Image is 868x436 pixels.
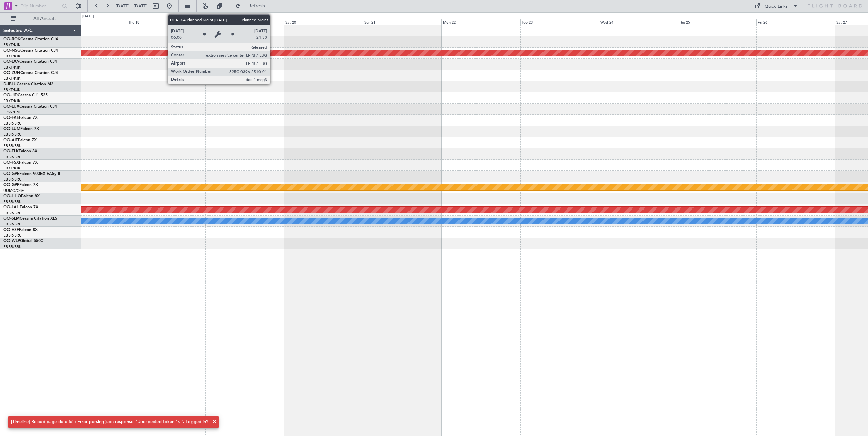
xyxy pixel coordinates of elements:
div: [Timeline] Reload page data fail: Error parsing json response: 'Unexpected token '<''. Logged in? [11,419,208,425]
a: OO-LAHFalcon 7X [3,205,38,210]
a: OO-ZUNCessna Citation CJ4 [3,71,58,75]
a: OO-GPPFalcon 7X [3,183,38,187]
a: D-IBLUCessna Citation M2 [3,82,53,86]
a: OO-FSXFalcon 7X [3,161,38,165]
a: OO-SLMCessna Citation XLS [3,217,57,221]
span: OO-ZUN [3,71,20,75]
div: Fri 19 [205,19,284,25]
div: Mon 22 [441,19,520,25]
input: Trip Number [21,1,60,11]
a: EBBR/BRU [3,244,22,249]
a: OO-LUMFalcon 7X [3,127,39,131]
span: OO-GPP [3,183,19,187]
a: OO-LXACessna Citation CJ4 [3,60,57,64]
a: EBBR/BRU [3,177,22,182]
span: D-IBLU [3,82,17,86]
div: Fri 26 [756,19,835,25]
span: OO-ELK [3,149,19,153]
a: OO-VSFFalcon 8X [3,228,38,232]
div: Sat 20 [284,19,363,25]
a: OO-JIDCessna CJ1 525 [3,93,48,97]
a: EBKT/KJK [3,98,20,104]
span: OO-AIE [3,138,18,142]
span: OO-LUX [3,105,19,109]
a: EBBR/BRU [3,211,22,216]
span: OO-ROK [3,37,20,41]
button: Quick Links [751,1,801,12]
div: Wed 17 [48,19,127,25]
a: EBKT/KJK [3,87,20,92]
span: Refresh [243,4,271,8]
div: [DATE] [82,14,94,19]
a: EBKT/KJK [3,65,20,70]
span: OO-NSG [3,49,20,53]
div: Quick Links [765,3,788,10]
div: Wed 24 [599,19,678,25]
a: EBBR/BRU [3,143,22,148]
a: EBBR/BRU [3,199,22,204]
button: Refresh [232,1,273,12]
span: [DATE] - [DATE] [116,3,148,9]
a: OO-NSGCessna Citation CJ4 [3,49,58,53]
a: EBBR/BRU [3,222,22,227]
a: OO-GPEFalcon 900EX EASy II [3,172,60,176]
a: EBKT/KJK [3,42,20,48]
span: OO-LUM [3,127,20,131]
span: OO-FSX [3,161,19,165]
span: OO-GPE [3,172,19,176]
span: OO-HHO [3,194,21,198]
a: EBBR/BRU [3,155,22,160]
div: Thu 25 [678,19,756,25]
span: All Aircraft [18,16,72,21]
button: All Aircraft [7,13,74,24]
span: OO-JID [3,93,18,97]
a: LFSN/ENC [3,110,22,115]
a: EBKT/KJK [3,54,20,59]
a: EBBR/BRU [3,132,22,137]
div: Thu 18 [127,19,205,25]
a: OO-WLPGlobal 5500 [3,239,43,243]
a: OO-FAEFalcon 7X [3,116,38,120]
a: OO-ELKFalcon 8X [3,149,37,153]
a: UUMO/OSF [3,188,24,193]
span: OO-LAH [3,205,20,210]
a: OO-HHOFalcon 8X [3,194,40,198]
a: EBKT/KJK [3,166,20,171]
a: EBBR/BRU [3,121,22,126]
span: OO-FAE [3,116,19,120]
a: OO-LUXCessna Citation CJ4 [3,105,57,109]
span: OO-SLM [3,217,20,221]
span: OO-VSF [3,228,19,232]
a: EBKT/KJK [3,76,20,81]
a: OO-AIEFalcon 7X [3,138,37,142]
div: Tue 23 [520,19,599,25]
span: OO-WLP [3,239,20,243]
a: OO-ROKCessna Citation CJ4 [3,37,58,41]
a: EBBR/BRU [3,233,22,238]
span: OO-LXA [3,60,19,64]
div: Sun 21 [363,19,441,25]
